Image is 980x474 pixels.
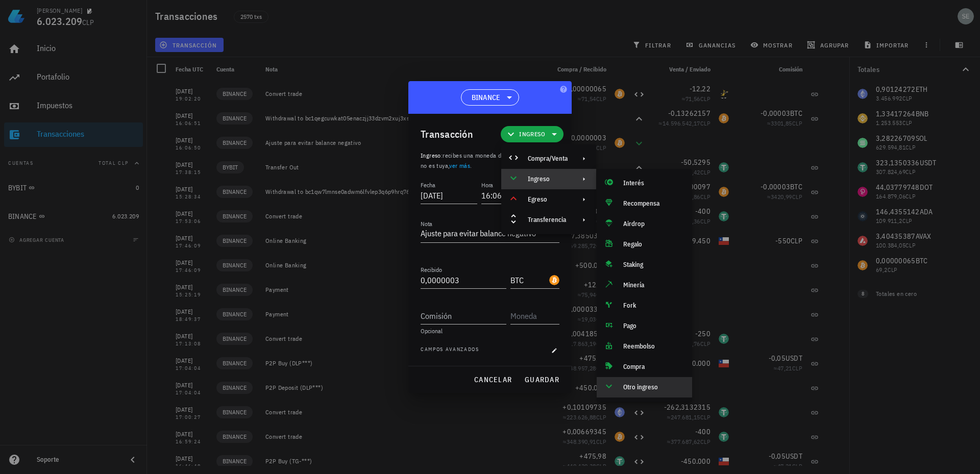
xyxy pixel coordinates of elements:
[474,375,512,384] span: cancelar
[623,220,684,228] div: Airdrop
[519,129,545,139] span: Ingreso
[623,261,684,269] div: Staking
[481,181,493,189] label: Hora
[623,240,684,248] div: Regalo
[623,179,684,187] div: Interés
[501,148,596,169] div: Compra/Venta
[421,345,479,356] span: Campos avanzados
[623,281,684,289] div: Minería
[623,342,684,351] div: Reembolso
[623,363,684,371] div: Compra
[528,216,568,224] div: Transferencia
[524,375,559,384] span: guardar
[501,189,596,210] div: Egreso
[501,210,596,230] div: Transferencia
[528,155,568,163] div: Compra/Venta
[421,152,557,169] span: recibes una moneda desde una cuenta que no es tuya, .
[623,199,684,208] div: Recompensa
[623,302,684,310] div: Fork
[449,162,470,169] a: ver más
[470,370,516,389] button: cancelar
[421,328,559,334] div: Opcional
[501,169,596,189] div: Ingreso
[520,370,563,389] button: guardar
[549,275,559,285] div: BTC-icon
[421,152,441,159] span: Ingreso
[421,181,435,189] label: Fecha
[623,322,684,330] div: Pago
[528,175,568,183] div: Ingreso
[510,272,547,288] input: Moneda
[421,266,442,273] label: Recibido
[528,195,568,204] div: Egreso
[623,383,684,391] div: Otro ingreso
[421,220,432,228] label: Nota
[421,151,559,171] p: :
[472,92,501,103] span: BINANCE
[510,308,557,324] input: Moneda
[421,126,473,142] div: Transacción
